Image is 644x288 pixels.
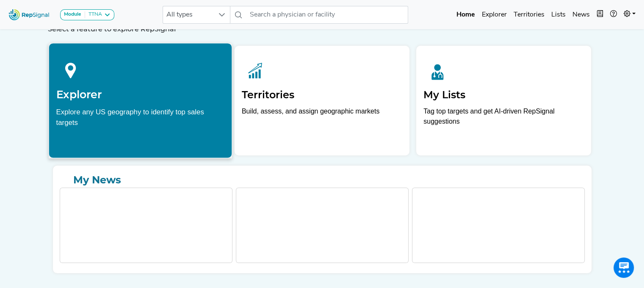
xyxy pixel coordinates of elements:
[235,46,409,155] a: TerritoriesBuild, assess, and assign geographic markets
[56,106,224,127] div: Explore any US geography to identify top sales targets
[478,6,510,23] a: Explorer
[48,43,232,158] a: ExplorerExplore any US geography to identify top sales targets
[423,106,584,131] p: Tag top targets and get AI-driven RepSignal suggestions
[569,6,593,23] a: News
[548,6,569,23] a: Lists
[56,88,224,101] h2: Explorer
[85,11,102,18] div: TTNA
[453,6,478,23] a: Home
[163,6,214,23] span: All types
[60,172,585,188] a: My News
[510,6,548,23] a: Territories
[416,46,591,155] a: My ListsTag top targets and get AI-driven RepSignal suggestions
[423,89,584,101] h2: My Lists
[242,89,402,101] h2: Territories
[60,9,114,20] button: ModuleTTNA
[593,6,607,23] button: Intel Book
[246,6,408,24] input: Search a physician or facility
[64,12,81,17] strong: Module
[242,106,402,131] p: Build, assess, and assign geographic markets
